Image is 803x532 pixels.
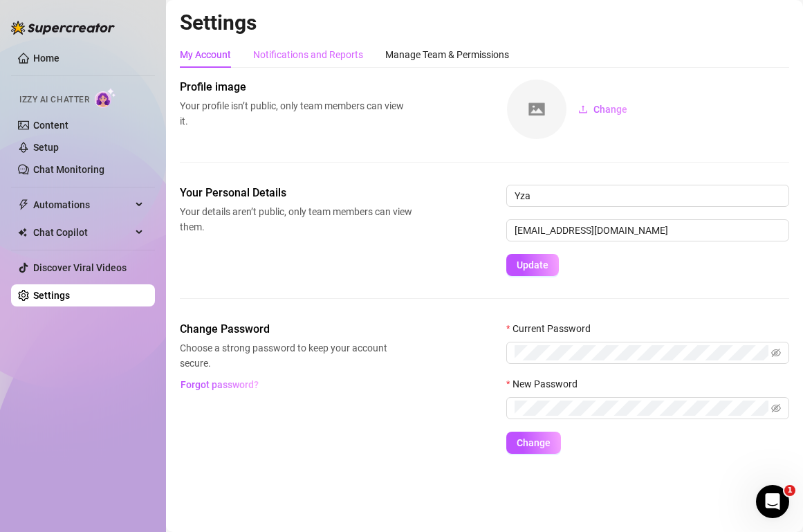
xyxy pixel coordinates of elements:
span: Change [517,437,551,448]
span: Your profile isn’t public, only team members can view it. [180,98,412,129]
button: Change [506,432,561,454]
a: Discover Viral Videos [33,262,127,273]
a: Home [33,53,59,64]
div: Notifications and Reports [253,47,363,62]
span: Change Password [180,321,412,338]
img: Chat Copilot [18,228,27,237]
span: 1 [784,485,795,496]
button: Forgot password? [180,374,259,396]
iframe: Intercom live chat [756,485,789,518]
span: Change [593,104,627,115]
img: AI Chatter [95,88,116,108]
span: thunderbolt [18,199,29,210]
input: Enter name [506,185,789,207]
span: Automations [33,194,131,216]
label: New Password [506,376,587,392]
h2: Settings [180,10,789,36]
span: Forgot password? [181,379,259,390]
span: Choose a strong password to keep your account secure. [180,340,412,371]
img: square-placeholder.png [507,80,566,139]
label: Current Password [506,321,600,336]
a: Setup [33,142,59,153]
span: eye-invisible [771,348,781,358]
a: Chat Monitoring [33,164,104,175]
span: Your Personal Details [180,185,412,201]
a: Settings [33,290,70,301]
span: Chat Copilot [33,221,131,244]
span: Izzy AI Chatter [19,93,89,107]
input: New Password [515,401,768,416]
button: Change [567,98,638,120]
div: My Account [180,47,231,62]
span: Your details aren’t public, only team members can view them. [180,204,412,235]
a: Content [33,120,68,131]
span: Profile image [180,79,412,95]
div: Manage Team & Permissions [385,47,509,62]
span: Update [517,259,548,270]
span: upload [578,104,588,114]
span: eye-invisible [771,403,781,413]
img: logo-BBDzfeDw.svg [11,21,115,35]
input: Enter new email [506,219,789,241]
button: Update [506,254,559,276]
input: Current Password [515,345,768,360]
